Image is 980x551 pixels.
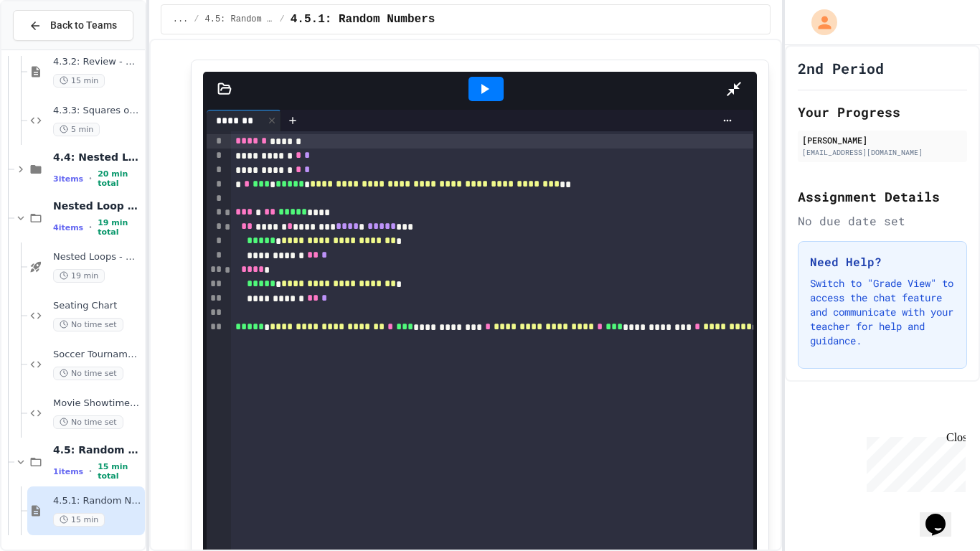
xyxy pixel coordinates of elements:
span: 4 items [53,223,83,232]
span: / [194,14,199,25]
span: 19 min [53,269,105,283]
div: [PERSON_NAME] [802,133,963,146]
span: No time set [53,318,123,331]
span: 4.3.3: Squares of Numbers [53,105,142,117]
span: 4.5: Random Numbers [205,14,274,25]
span: 4.5.1: Random Numbers [291,11,435,28]
span: No time set [53,367,123,380]
h2: Your Progress [798,102,967,122]
span: 15 min [53,513,105,527]
span: Nested Loops - Quiz [53,251,142,263]
span: Seating Chart [53,300,142,312]
div: [EMAIL_ADDRESS][DOMAIN_NAME] [802,147,963,158]
span: 3 items [53,174,83,184]
h2: Assignment Details [798,187,967,207]
span: / [280,14,285,25]
span: • [89,222,92,233]
span: 1 items [53,467,83,476]
p: Switch to "Grade View" to access the chat feature and communicate with your teacher for help and ... [810,276,955,348]
span: 20 min total [98,169,142,188]
span: 19 min total [98,218,142,237]
iframe: chat widget [861,431,966,492]
span: Movie Showtimes Table [53,397,142,410]
span: Soccer Tournament Schedule [53,349,142,361]
div: No due date set [798,212,967,230]
h1: 2nd Period [798,58,884,78]
span: No time set [53,415,123,429]
span: 15 min total [98,462,142,481]
span: Back to Teams [50,18,117,33]
span: Nested Loop Practice [53,199,142,212]
span: • [89,173,92,184]
span: 4.3.2: Review - Math with Loops [53,56,142,68]
span: 4.5.1: Random Numbers [53,495,142,507]
h3: Need Help? [810,253,955,270]
span: • [89,466,92,477]
div: Chat with us now!Close [6,6,99,91]
span: 15 min [53,74,105,88]
span: 4.5: Random Numbers [53,443,142,456]
span: ... [173,14,189,25]
span: 5 min [53,123,100,136]
span: 4.4: Nested Loops [53,151,142,164]
iframe: chat widget [920,494,966,537]
button: Back to Teams [13,10,133,41]
div: My Account [796,6,841,39]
